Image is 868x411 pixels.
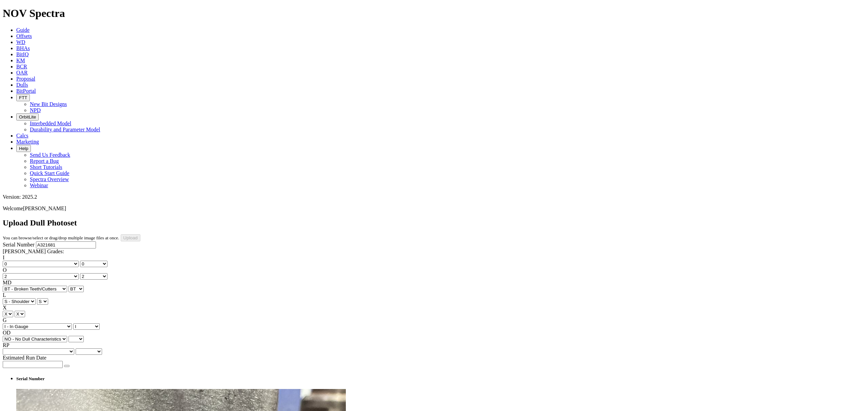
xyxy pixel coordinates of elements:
[30,158,59,164] a: Report a Bug
[16,88,36,94] a: BitPortal
[30,176,69,182] a: Spectra Overview
[16,113,39,121] button: OrbitLite
[16,51,28,57] a: BitIQ
[30,182,48,188] a: Webinar
[3,267,7,273] label: O
[30,127,100,132] a: Durability and Parameter Model
[30,152,70,158] a: Send Us Feedback
[3,218,865,228] h2: Upload Dull Photoset
[23,205,66,211] span: [PERSON_NAME]
[30,164,62,170] a: Short Tutorials
[3,235,119,240] small: You can browse/select or drag/drop multiple image files at once.
[19,95,27,100] span: FTT
[3,317,7,323] label: G
[16,33,32,39] a: Offsets
[3,305,7,310] label: X
[30,121,71,126] a: Interbedded Model
[16,76,35,82] a: Proposal
[3,342,9,348] label: RP
[16,70,28,75] a: OAR
[16,64,27,69] a: BCR
[3,7,865,20] h1: NOV Spectra
[30,107,41,113] a: NPD
[16,139,39,145] a: Marketing
[3,194,865,200] div: Version: 2025.2
[3,248,865,255] div: [PERSON_NAME] Grades:
[3,292,6,298] label: L
[121,234,140,241] input: Upload
[16,27,29,33] a: Guide
[30,101,67,107] a: New Bit Designs
[16,376,865,382] h5: Serial Number
[30,170,69,176] a: Quick Start Guide
[16,94,30,101] button: FTT
[3,330,11,336] label: OD
[19,114,36,120] span: OrbitLite
[16,39,25,45] a: WD
[3,242,35,247] label: Serial Number
[16,45,30,51] a: BHAs
[19,146,28,151] span: Help
[16,133,28,138] a: Calcs
[16,82,28,88] a: Dulls
[3,280,12,285] label: MD
[3,205,865,212] p: Welcome
[3,355,46,361] label: Estimated Run Date
[16,58,25,63] a: KM
[16,145,31,152] button: Help
[3,255,4,260] label: I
